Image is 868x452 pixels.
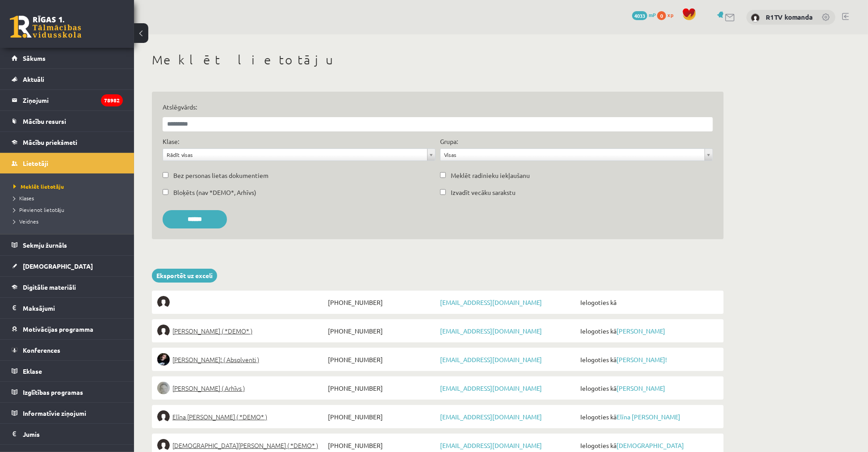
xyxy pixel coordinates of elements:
[157,410,326,423] a: Elīna [PERSON_NAME] ( *DEMO* )
[12,48,123,68] a: Sākums
[23,138,77,146] span: Mācību priekšmeti
[23,409,86,417] span: Informatīvie ziņojumi
[157,439,170,452] img: Krista Kristiāna Dumbre
[326,296,438,308] span: [PHONE_NUMBER]
[157,382,170,394] img: Lelde Braune
[101,94,123,106] i: 78982
[616,384,665,392] a: [PERSON_NAME]
[172,353,259,366] span: [PERSON_NAME]! ( Absolventi )
[766,13,813,21] a: R1TV komanda
[632,11,656,18] a: 4033 mP
[13,206,125,214] a: Pievienot lietotāju
[12,132,123,152] a: Mācību priekšmeti
[12,90,123,110] a: Ziņojumi78982
[163,137,179,146] label: Klase:
[23,346,60,354] span: Konferences
[23,75,44,83] span: Aktuāli
[326,382,438,394] span: [PHONE_NUMBER]
[578,296,718,308] span: Ielogoties kā
[23,262,93,270] span: [DEMOGRAPHIC_DATA]
[23,241,67,249] span: Sekmju žurnāls
[163,102,713,112] label: Atslēgvārds:
[667,11,673,18] span: xp
[23,117,66,125] span: Mācību resursi
[751,13,760,22] img: R1TV komanda
[440,149,713,161] a: Visas
[23,54,46,62] span: Sākums
[12,382,123,402] a: Izglītības programas
[23,298,123,318] legend: Maksājumi
[23,90,123,110] legend: Ziņojumi
[157,353,326,366] a: [PERSON_NAME]! ( Absolventi )
[152,52,724,68] h1: Meklēt lietotāju
[12,153,123,173] a: Lietotāji
[578,382,718,394] span: Ielogoties kā
[578,353,718,366] span: Ielogoties kā
[616,327,665,335] a: [PERSON_NAME]
[10,16,81,38] a: Rīgas 1. Tālmācības vidusskola
[12,340,123,360] a: Konferences
[578,325,718,337] span: Ielogoties kā
[13,194,34,202] span: Klases
[440,137,458,146] label: Grupa:
[440,384,542,392] a: [EMAIL_ADDRESS][DOMAIN_NAME]
[13,218,38,225] span: Veidnes
[13,194,125,202] a: Klases
[12,361,123,381] a: Eklase
[440,355,542,363] a: [EMAIL_ADDRESS][DOMAIN_NAME]
[616,355,667,363] a: [PERSON_NAME]!
[451,188,516,197] label: Izvadīt vecāku sarakstu
[167,149,424,161] span: Rādīt visas
[12,69,123,89] a: Aktuāli
[657,11,678,18] a: 0 xp
[440,413,542,421] a: [EMAIL_ADDRESS][DOMAIN_NAME]
[173,188,256,197] label: Bloķēts (nav *DEMO*, Arhīvs)
[12,298,123,318] a: Maksājumi
[172,325,252,337] span: [PERSON_NAME] ( *DEMO* )
[172,382,245,394] span: [PERSON_NAME] ( Arhīvs )
[157,410,170,423] img: Elīna Jolanta Bunce
[13,183,64,190] span: Meklēt lietotāju
[157,382,326,394] a: [PERSON_NAME] ( Arhīvs )
[12,235,123,255] a: Sekmju žurnāls
[440,327,542,335] a: [EMAIL_ADDRESS][DOMAIN_NAME]
[12,277,123,297] a: Digitālie materiāli
[326,353,438,366] span: [PHONE_NUMBER]
[326,325,438,337] span: [PHONE_NUMBER]
[326,439,438,452] span: [PHONE_NUMBER]
[326,410,438,423] span: [PHONE_NUMBER]
[157,325,170,337] img: Elīna Elizabete Ancveriņa
[12,111,123,131] a: Mācību resursi
[23,388,83,396] span: Izglītības programas
[12,256,123,276] a: [DEMOGRAPHIC_DATA]
[440,441,542,449] a: [EMAIL_ADDRESS][DOMAIN_NAME]
[12,424,123,444] a: Jumis
[172,410,267,423] span: Elīna [PERSON_NAME] ( *DEMO* )
[172,439,318,452] span: [DEMOGRAPHIC_DATA][PERSON_NAME] ( *DEMO* )
[157,325,326,337] a: [PERSON_NAME] ( *DEMO* )
[157,439,326,452] a: [DEMOGRAPHIC_DATA][PERSON_NAME] ( *DEMO* )
[649,11,656,18] span: mP
[616,413,680,421] a: Elīna [PERSON_NAME]
[444,149,701,161] span: Visas
[12,403,123,423] a: Informatīvie ziņojumi
[23,283,76,291] span: Digitālie materiāli
[13,217,125,225] a: Veidnes
[23,367,42,375] span: Eklase
[13,206,64,213] span: Pievienot lietotāju
[23,325,93,333] span: Motivācijas programma
[13,182,125,190] a: Meklēt lietotāju
[440,298,542,306] a: [EMAIL_ADDRESS][DOMAIN_NAME]
[657,11,666,20] span: 0
[23,430,40,438] span: Jumis
[451,171,530,180] label: Meklēt radinieku iekļaušanu
[578,410,718,423] span: Ielogoties kā
[152,269,217,283] a: Eksportēt uz exceli
[157,353,170,366] img: Sofija Anrio-Karlauska!
[12,319,123,339] a: Motivācijas programma
[632,11,647,20] span: 4033
[23,159,48,167] span: Lietotāji
[173,171,268,180] label: Bez personas lietas dokumentiem
[163,149,435,161] a: Rādīt visas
